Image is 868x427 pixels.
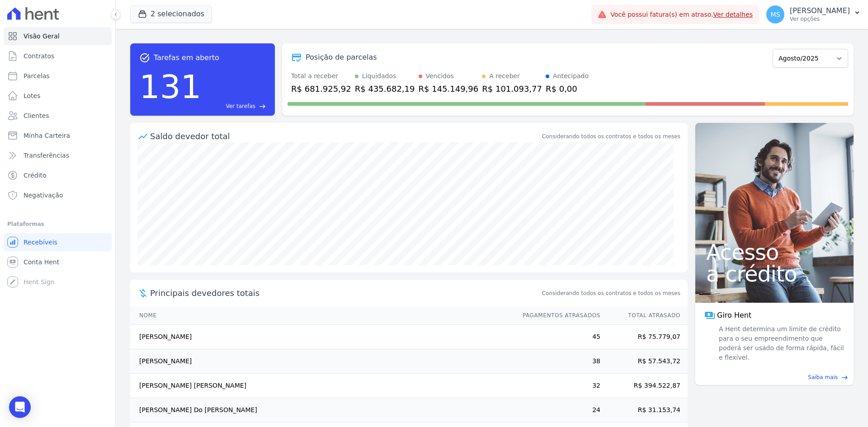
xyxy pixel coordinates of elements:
div: Considerando todos os contratos e todos os meses [542,132,680,141]
td: 32 [514,374,601,398]
td: R$ 31.153,74 [601,398,688,422]
td: 24 [514,398,601,422]
span: Crédito [24,171,47,180]
span: task_alt [139,52,150,63]
button: MS [PERSON_NAME] Ver opções [759,2,868,27]
span: Considerando todos os contratos e todos os meses [542,289,680,297]
span: Negativação [24,191,63,200]
div: Antecipado [553,71,589,81]
a: Minha Carteira [4,127,112,145]
span: Lotes [24,91,41,100]
a: Conta Hent [4,253,112,271]
div: R$ 681.925,92 [291,83,351,95]
td: 45 [514,325,601,349]
a: Ver tarefas east [205,102,266,110]
td: [PERSON_NAME] [130,349,514,374]
div: Plataformas [7,219,108,230]
div: R$ 435.682,19 [355,83,415,95]
a: Lotes [4,87,112,105]
span: Ver tarefas [226,102,255,110]
a: Ver detalhes [713,11,753,18]
div: Open Intercom Messenger [9,396,31,418]
a: Parcelas [4,67,112,85]
span: Clientes [24,111,49,120]
a: Clientes [4,107,112,125]
span: east [259,103,266,110]
button: 2 selecionados [130,5,212,23]
div: Vencidos [426,71,454,81]
th: Pagamentos Atrasados [514,306,601,325]
span: Visão Geral [24,32,60,41]
td: R$ 394.522,87 [601,374,688,398]
td: [PERSON_NAME] Do [PERSON_NAME] [130,398,514,422]
span: Minha Carteira [24,131,70,140]
div: 131 [139,63,201,110]
span: Tarefas em aberto [154,52,219,63]
span: Contratos [24,52,54,61]
span: Giro Hent [717,310,751,321]
span: east [841,374,848,381]
div: R$ 0,00 [546,83,589,95]
div: Saldo devedor total [150,130,540,142]
span: MS [771,11,780,18]
td: R$ 57.543,72 [601,349,688,374]
td: [PERSON_NAME] [130,325,514,349]
div: Liquidados [362,71,396,81]
div: Posição de parcelas [306,52,377,63]
p: Ver opções [790,15,850,23]
span: Conta Hent [24,258,59,267]
span: Recebíveis [24,238,57,247]
p: [PERSON_NAME] [790,6,850,15]
a: Saiba mais east [701,373,848,381]
span: A Hent determina um limite de crédito para o seu empreendimento que poderá ser usado de forma ráp... [717,324,844,362]
span: Transferências [24,151,69,160]
th: Total Atrasado [601,306,688,325]
span: Saiba mais [808,373,838,381]
div: R$ 145.149,96 [419,83,479,95]
a: Recebíveis [4,233,112,251]
div: R$ 101.093,77 [482,83,542,95]
a: Contratos [4,47,112,65]
span: a crédito [706,263,843,285]
span: Principais devedores totais [150,287,540,299]
a: Crédito [4,166,112,184]
span: Acesso [706,241,843,263]
td: [PERSON_NAME] [PERSON_NAME] [130,374,514,398]
div: Total a receber [291,71,351,81]
td: R$ 75.779,07 [601,325,688,349]
a: Visão Geral [4,27,112,45]
span: Parcelas [24,71,50,80]
a: Transferências [4,146,112,164]
div: A receber [489,71,520,81]
th: Nome [130,306,514,325]
a: Negativação [4,186,112,204]
td: 38 [514,349,601,374]
span: Você possui fatura(s) em atraso. [610,10,753,19]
